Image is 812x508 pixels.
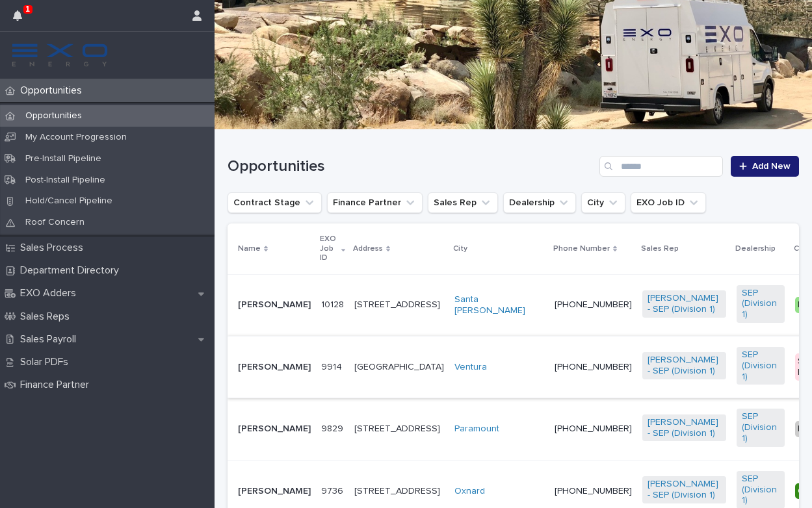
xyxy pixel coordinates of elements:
[15,379,99,391] p: Finance Partner
[742,349,779,382] a: SEP (Division 1)
[648,293,721,315] a: [PERSON_NAME] - SEP (Division 1)
[238,242,261,256] p: Name
[454,294,544,316] a: Santa [PERSON_NAME]
[320,232,338,265] p: EXO Job ID
[731,156,799,177] a: Add New
[641,242,679,256] p: Sales Rep
[15,333,86,346] p: Sales Payroll
[581,192,625,213] button: City
[228,157,594,176] h1: Opportunities
[354,424,444,435] p: [STREET_ADDRESS]
[742,411,779,444] a: SEP (Division 1)
[15,311,80,323] p: Sales Reps
[752,162,791,171] span: Add New
[15,242,94,254] p: Sales Process
[742,288,779,320] a: SEP (Division 1)
[15,153,112,164] p: Pre-Install Pipeline
[15,175,116,186] p: Post-Install Pipeline
[238,486,311,497] p: [PERSON_NAME]
[354,362,444,373] p: [GEOGRAPHIC_DATA]
[742,474,779,506] a: SEP (Division 1)
[648,417,721,439] a: [PERSON_NAME] - SEP (Division 1)
[454,424,499,435] a: Paramount
[354,299,444,311] p: [STREET_ADDRESS]
[25,5,30,14] p: 1
[553,242,610,256] p: Phone Number
[15,132,137,143] p: My Account Progression
[555,300,632,309] a: [PHONE_NUMBER]
[15,356,79,368] p: Solar PDFs
[15,196,123,207] p: Hold/Cancel Pipeline
[555,487,632,496] a: [PHONE_NUMBER]
[321,421,346,435] p: 9829
[503,192,576,213] button: Dealership
[735,242,776,256] p: Dealership
[453,242,467,256] p: City
[15,264,129,277] p: Department Directory
[648,479,721,501] a: [PERSON_NAME] - SEP (Division 1)
[555,362,632,372] a: [PHONE_NUMBER]
[15,110,92,121] p: Opportunities
[228,192,322,213] button: Contract Stage
[321,297,347,311] p: 10128
[238,424,311,435] p: [PERSON_NAME]
[648,355,721,377] a: [PERSON_NAME] - SEP (Division 1)
[15,217,95,228] p: Roof Concern
[238,362,311,373] p: [PERSON_NAME]
[631,192,706,213] button: EXO Job ID
[321,359,345,373] p: 9914
[454,486,485,497] a: Oxnard
[428,192,498,213] button: Sales Rep
[354,486,444,497] p: [STREET_ADDRESS]
[353,242,383,256] p: Address
[238,299,311,311] p: [PERSON_NAME]
[10,42,109,68] img: FKS5r6ZBThi8E5hshIGi
[15,287,86,299] p: EXO Adders
[13,8,30,31] div: 1
[454,362,487,373] a: Ventura
[599,156,723,177] input: Search
[321,483,346,497] p: 9736
[15,84,92,97] p: Opportunities
[327,192,423,213] button: Finance Partner
[555,424,632,433] a: [PHONE_NUMBER]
